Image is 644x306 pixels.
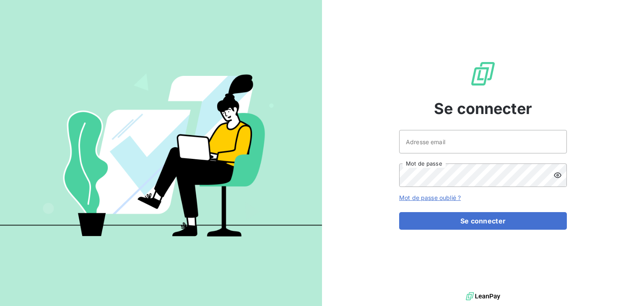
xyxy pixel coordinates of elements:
[399,194,461,201] a: Mot de passe oublié ?
[470,60,496,87] img: Logo LeanPay
[434,97,532,120] span: Se connecter
[399,212,567,230] button: Se connecter
[466,290,500,303] img: logo
[399,130,567,153] input: placeholder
